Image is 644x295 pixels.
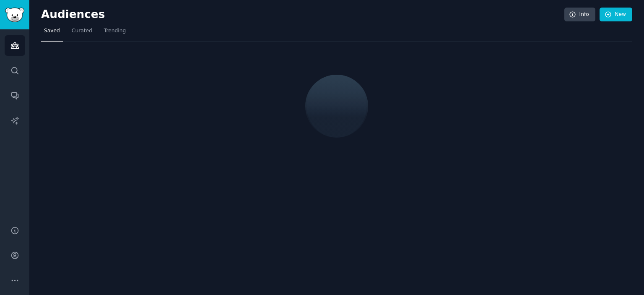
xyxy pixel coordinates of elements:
[44,27,60,35] span: Saved
[69,24,95,42] a: Curated
[72,27,92,35] span: Curated
[5,8,24,22] img: GummySearch logo
[104,27,126,35] span: Trending
[600,8,632,22] a: New
[41,8,564,21] h2: Audiences
[41,24,63,42] a: Saved
[101,24,129,42] a: Trending
[564,8,595,22] a: Info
